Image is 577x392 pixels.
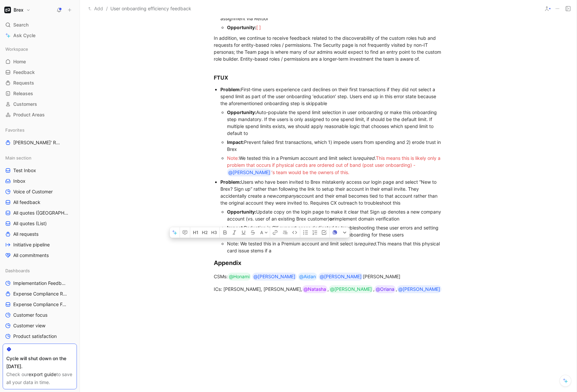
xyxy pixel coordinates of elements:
a: Implementation Feedback [3,278,77,288]
span: [PERSON_NAME]' Requests [13,139,62,146]
span: All feedback [13,199,40,206]
strong: Opportunity: [227,209,256,215]
span: Customers [13,101,37,107]
div: Prevent failed first transactions, which 1) impede users from spending and 2) erode trust in Brex [227,139,443,153]
span: Search [13,21,29,29]
strong: FTUX [214,74,228,81]
div: Users who have been invited to Brex mistakenly access our login page and select “New to Brex? Sig... [220,178,443,206]
h1: Brex [14,7,24,13]
a: Customer focus [3,310,77,320]
span: All quotes (List) [13,220,47,227]
div: @[PERSON_NAME] [320,273,362,281]
a: Expense Compliance Feedback [3,299,77,309]
a: [PERSON_NAME]' Requests [3,138,77,148]
span: Note: We tested this in a Premium account and limit select is [227,241,358,246]
a: Expense Compliance Requests [3,289,77,299]
a: All quotes ([GEOGRAPHIC_DATA]) [3,208,77,218]
a: Home [3,57,77,67]
span: Ask Cycle [13,32,35,39]
button: Add [87,5,105,13]
strong: Appendix [214,259,241,266]
div: Workspace [3,44,77,54]
a: Product Areas [3,110,77,120]
a: Releases [3,89,77,98]
div: @[PERSON_NAME] [228,168,270,176]
div: DashboardsImplementation FeedbackExpense Compliance RequestsExpense Compliance FeedbackCustomer f... [3,266,77,384]
div: Reduction in CX support cases dedicated to troubleshooting these user errors and setting first-ti... [227,224,443,238]
em: company [276,193,296,199]
div: Favorites [3,125,77,135]
span: / [106,5,108,13]
span: Note: [227,155,239,161]
div: In addition, we continue to receive feedback related to the discoverability of the custom roles h... [214,34,443,62]
div: Main section [3,153,77,163]
strong: Opportunity: [227,109,256,115]
div: ICs: [PERSON_NAME], [PERSON_NAME], , , , [214,285,443,293]
a: All feedback [3,197,77,207]
a: All requests [3,229,77,239]
div: CSMs: [PERSON_NAME] [214,273,443,281]
span: Feedback [13,69,35,76]
span: Workspace [5,46,28,52]
strong: Impact: [227,225,244,230]
a: Voice of Customer [3,187,77,197]
span: [ ] [256,25,261,30]
div: @Honami [229,273,250,281]
a: export guide [29,371,56,377]
a: Ask Cycle [3,31,77,40]
span: Customer focus [13,312,47,318]
a: All quotes (List) [3,219,77,229]
span: Implementation Feedback [13,280,68,287]
span: l cards are ordered out of band (post user onboarding) - ‘s team would be the owners of this. [227,162,415,175]
strong: or [329,216,334,222]
div: @Natasha [304,285,326,293]
strong: Problem: [220,179,241,185]
span: Product satisfaction [13,333,57,340]
div: @Aidan [299,273,316,281]
span: Test Inbox [13,167,36,174]
span: This means this is likely only a problem that occurs if physica [227,155,442,168]
div: @[PERSON_NAME] [330,285,372,293]
div: Cycle will shut down on the [DATE]. [6,355,73,370]
a: Test Inbox [3,165,77,175]
span: Favorites [5,127,25,133]
a: All commitments [3,250,77,260]
span: All commitments [13,252,49,259]
div: Update copy on the login page to make it clear that Sign up denotes a new company account (vs. us... [227,208,443,222]
img: Brex [4,7,11,13]
div: Main sectionTest InboxInboxVoice of CustomerAll feedbackAll quotes ([GEOGRAPHIC_DATA])All quotes ... [3,153,77,260]
div: Dashboards [3,266,77,276]
div: @[PERSON_NAME] [254,273,295,281]
div: @Oriana [376,285,394,293]
div: Check our to save all your data in time. [6,370,73,386]
div: Search [3,20,77,30]
span: required. [358,241,377,246]
strong: Problem: [220,87,241,92]
a: Requests [3,78,77,88]
span: Main section [5,155,31,161]
strong: Opportunity: [227,25,256,30]
span: Requests [13,80,34,86]
span: All quotes ([GEOGRAPHIC_DATA]) [13,210,69,216]
a: Customers [3,99,77,109]
span: User onboarding efficiency feedback [110,5,191,13]
span: Expense Compliance Feedback [13,301,69,308]
strong: Impact: [227,139,244,145]
span: Expense Compliance Requests [13,291,69,297]
span: Product Areas [13,111,45,118]
a: VoC External [3,342,77,352]
div: Auto-populate the spend limit selection in user onboarding or make this onboarding step mandatory... [227,109,443,137]
div: First-time users experience card declines on their first transactions if they did not select a sp... [220,86,443,107]
em: required. [356,155,376,161]
span: Inbox [13,178,26,184]
a: Product satisfaction [3,331,77,341]
div: We tested this in a Premium account and limit select is [227,155,443,176]
span: Initiative pipeline [13,241,50,248]
span: Voice of Customer [13,188,53,195]
span: All requests [13,231,38,237]
span: Dashboards [5,267,30,274]
a: Initiative pipeline [3,240,77,250]
div: @[PERSON_NAME] [398,285,440,293]
span: Releases [13,90,33,97]
button: BrexBrex [3,5,32,15]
